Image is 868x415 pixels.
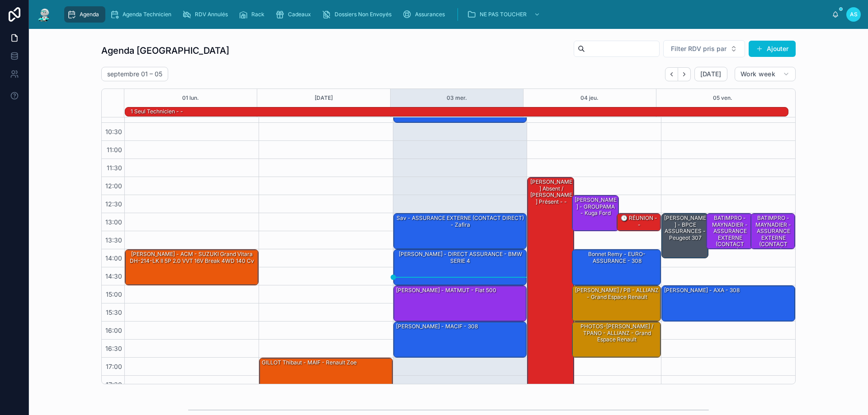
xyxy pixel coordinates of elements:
[123,11,171,18] span: Agenda Technicien
[395,286,497,294] div: [PERSON_NAME] - MATMUT - Fiat 500
[662,214,708,258] div: [PERSON_NAME] - BPCE ASSURANCES - Peugeot 307
[103,182,124,190] span: 12:00
[415,11,445,18] span: Assurances
[104,363,124,370] span: 17:00
[617,214,661,231] div: 🕒 RÉUNION - -
[394,250,527,285] div: [PERSON_NAME] - DIRECT ASSURANCE - BMW SERIE 4
[319,6,398,23] a: Dossiers Non Envoyés
[104,290,124,298] span: 15:00
[273,6,317,23] a: Cadeaux
[662,286,795,321] div: [PERSON_NAME] - AXA - 308
[694,67,727,81] button: [DATE]
[707,214,753,249] div: BATIMPRO - MAYNADIER - ASSURANCE EXTERNE (CONTACT DIRECT) -
[60,5,832,24] div: scrollable content
[103,200,124,208] span: 12:30
[663,40,745,57] button: Select Button
[103,110,124,117] span: 10:00
[125,250,258,285] div: [PERSON_NAME] - ACM - SUZUKI Grand Vitara DH-214-LK II 5P 2.0 VVT 16V Break 4WD 140 cv
[528,177,574,393] div: [PERSON_NAME] absent / [PERSON_NAME] présent - -
[678,67,691,81] button: Next
[751,214,795,249] div: BATIMPRO - MAYNADIER - ASSURANCE EXTERNE (CONTACT DIRECT) -
[104,146,124,154] span: 11:00
[708,214,752,255] div: BATIMPRO - MAYNADIER - ASSURANCE EXTERNE (CONTACT DIRECT) -
[572,286,660,321] div: [PERSON_NAME] / PB - ALLIANZ - Grand espace Renault
[107,70,162,79] h2: septembre 01 – 05
[663,214,708,242] div: [PERSON_NAME] - BPCE ASSURANCES - Peugeot 307
[574,322,660,344] div: PHOTOS-[PERSON_NAME] / TPANO - ALLIANZ - Grand espace Renault
[103,272,124,280] span: 14:30
[107,6,178,23] a: Agenda Technicien
[447,89,467,107] button: 03 mer.
[251,11,264,18] span: Rack
[464,6,545,23] a: NE PAS TOUCHER
[315,89,333,107] button: [DATE]
[480,11,527,18] span: NE PAS TOUCHER
[179,6,234,23] a: RDV Annulés
[261,359,358,367] div: GILLOT Thibaut - MAIF - Renault Zoe
[749,41,796,57] button: Ajouter
[104,164,124,172] span: 11:30
[104,381,124,388] span: 17:30
[394,214,527,249] div: sav - ASSURANCE EXTERNE (CONTACT DIRECT) - zafira
[103,345,124,352] span: 16:30
[104,308,124,316] span: 15:30
[700,70,722,78] span: [DATE]
[572,250,660,285] div: Bonnet Remy - EURO-ASSURANCE - 308
[671,44,726,53] span: Filter RDV pris par
[101,44,229,57] h1: Agenda [GEOGRAPHIC_DATA]
[103,326,124,334] span: 16:00
[395,322,479,331] div: [PERSON_NAME] - MACIF - 308
[574,250,660,265] div: Bonnet Remy - EURO-ASSURANCE - 308
[572,322,660,357] div: PHOTOS-[PERSON_NAME] / TPANO - ALLIANZ - Grand espace Renault
[130,107,184,116] div: 1 seul technicien - -
[236,6,271,23] a: Rack
[400,6,451,23] a: Assurances
[735,67,796,81] button: Work week
[752,214,794,255] div: BATIMPRO - MAYNADIER - ASSURANCE EXTERNE (CONTACT DIRECT) -
[741,70,775,78] span: Work week
[529,178,573,206] div: [PERSON_NAME] absent / [PERSON_NAME] présent - -
[288,11,311,18] span: Cadeaux
[130,107,184,116] div: 1 seul technicien - -
[394,322,527,357] div: [PERSON_NAME] - MACIF - 308
[103,254,124,262] span: 14:00
[103,128,124,135] span: 10:30
[127,250,258,265] div: [PERSON_NAME] - ACM - SUZUKI Grand Vitara DH-214-LK II 5P 2.0 VVT 16V Break 4WD 140 cv
[64,6,105,23] a: Agenda
[335,11,392,18] span: Dossiers Non Envoyés
[580,89,599,107] button: 04 jeu.
[850,11,858,18] span: AS
[663,286,741,294] div: [PERSON_NAME] - AXA - 308
[665,67,678,81] button: Back
[574,196,618,217] div: [PERSON_NAME] - GROUPAMA - Kuga ford
[395,214,526,229] div: sav - ASSURANCE EXTERNE (CONTACT DIRECT) - zafira
[618,214,660,229] div: 🕒 RÉUNION - -
[574,286,660,301] div: [PERSON_NAME] / PB - ALLIANZ - Grand espace Renault
[394,286,527,321] div: [PERSON_NAME] - MATMUT - Fiat 500
[259,358,392,393] div: GILLOT Thibaut - MAIF - Renault Zoe
[395,250,526,265] div: [PERSON_NAME] - DIRECT ASSURANCE - BMW SERIE 4
[182,89,199,107] button: 01 lun.
[36,7,52,22] img: App logo
[713,89,732,107] button: 05 ven.
[103,236,124,244] span: 13:30
[195,11,228,18] span: RDV Annulés
[103,218,124,226] span: 13:00
[572,196,618,231] div: [PERSON_NAME] - GROUPAMA - Kuga ford
[80,11,99,18] span: Agenda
